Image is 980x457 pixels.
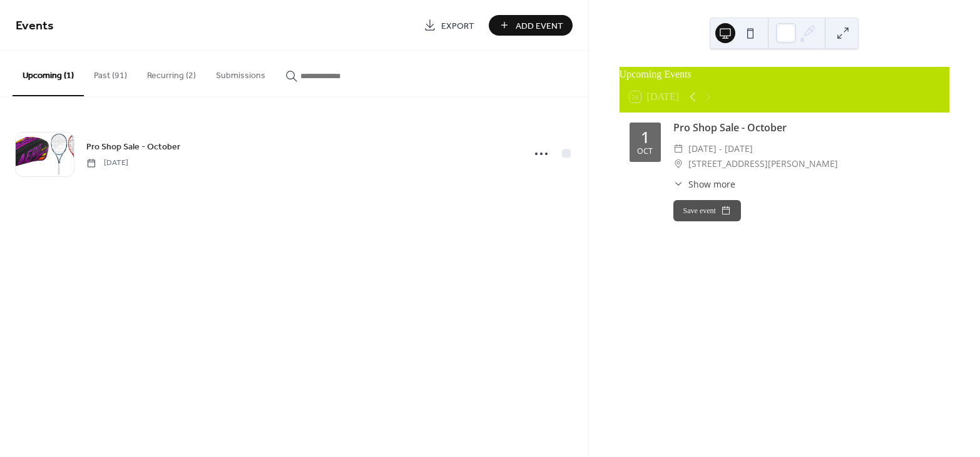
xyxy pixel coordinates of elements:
button: Past (91) [84,51,137,95]
button: Recurring (2) [137,51,206,95]
div: Pro Shop Sale - October [673,120,939,135]
span: [DATE] [86,158,128,169]
a: Pro Shop Sale - October [86,139,180,154]
a: Export [414,15,484,36]
button: Upcoming (1) [13,51,84,96]
div: Oct [637,148,653,156]
span: Add Event [516,19,563,33]
button: Add Event [489,15,573,36]
span: [STREET_ADDRESS][PERSON_NAME] [688,156,838,171]
button: ​Show more [673,178,735,191]
span: Export [441,19,474,33]
span: Events [16,14,54,38]
span: Show more [688,178,735,191]
div: ​ [673,141,683,156]
div: ​ [673,156,683,171]
button: Submissions [206,51,275,95]
span: Pro Shop Sale - October [86,141,180,154]
span: [DATE] - [DATE] [688,141,753,156]
div: Upcoming Events [620,67,949,82]
div: 1 [641,129,650,145]
button: Save event [673,200,741,221]
div: ​ [673,178,683,191]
